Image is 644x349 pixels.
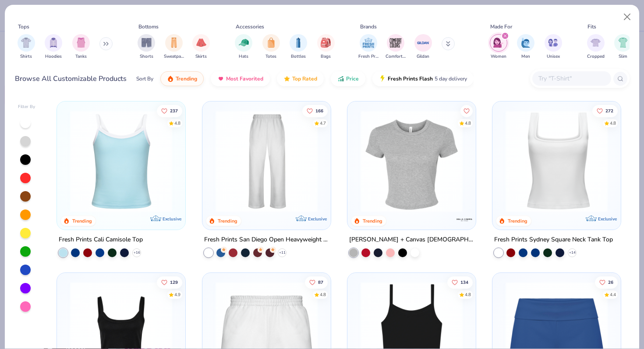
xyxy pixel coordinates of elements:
span: 87 [318,280,323,285]
button: filter button [386,34,406,60]
img: most_fav.gif [217,75,224,82]
button: filter button [587,34,605,60]
span: Tanks [75,53,87,60]
img: flash.gif [379,75,386,82]
div: Fresh Prints Cali Camisole Top [59,234,143,245]
span: Slim [619,53,627,60]
div: filter for Shorts [138,34,155,60]
img: Slim Image [618,38,628,48]
button: Like [460,105,473,117]
div: Brands [360,23,377,31]
img: Totes Image [266,38,276,48]
div: filter for Cropped [587,34,605,60]
button: Fresh Prints Flash5 day delivery [372,71,474,86]
span: Bags [321,53,331,60]
div: Sort By [136,75,153,83]
div: 4.8 [319,292,326,298]
div: filter for Skirts [192,34,210,60]
div: filter for Unisex [545,34,562,60]
span: 272 [605,108,613,113]
div: 4.8 [465,292,471,298]
div: 4.7 [319,120,326,126]
img: Tanks Image [76,38,86,48]
img: Hoodies Image [49,38,58,48]
div: filter for Hats [235,34,252,60]
img: Bags Image [321,38,330,48]
img: Gildan Image [417,36,430,49]
img: Bottles Image [294,38,303,48]
div: filter for Men [517,34,534,60]
div: Fresh Prints Sydney Square Neck Tank Top [494,234,613,245]
button: Price [331,71,365,86]
button: filter button [72,34,90,60]
button: Like [592,105,618,117]
span: Unisex [547,53,560,60]
div: Accessories [236,23,264,31]
span: Hats [239,53,248,60]
button: Most Favorited [211,71,270,86]
div: filter for Bottles [290,34,307,60]
img: TopRated.gif [283,75,290,82]
button: Like [302,105,327,117]
img: aa15adeb-cc10-480b-b531-6e6e449d5067 [356,110,467,212]
div: Tops [18,23,29,31]
span: Trending [176,75,197,82]
button: filter button [490,34,507,60]
div: filter for Gildan [414,34,432,60]
span: Comfort Colors [386,53,406,60]
button: filter button [545,34,562,60]
span: Top Rated [292,75,317,82]
div: filter for Slim [614,34,632,60]
img: Women Image [493,38,503,48]
img: Shorts Image [142,38,152,48]
span: + 16 [134,250,140,255]
img: Skirts Image [196,38,206,48]
span: + 11 [279,250,285,255]
img: Fresh Prints Image [362,36,375,49]
button: filter button [235,34,252,60]
span: + 14 [569,250,576,255]
button: filter button [164,34,184,60]
span: 134 [460,280,468,285]
span: Shorts [140,53,153,60]
span: Hoodies [45,53,62,60]
button: filter button [517,34,534,60]
img: cab69ba6-afd8-400d-8e2e-70f011a551d3 [322,110,433,212]
span: Skirts [195,53,207,60]
div: Browse All Customizable Products [15,73,127,84]
span: Fresh Prints Flash [388,75,433,82]
button: Like [157,105,182,117]
span: Sweatpants [164,53,184,60]
input: Try "T-Shirt" [538,73,605,84]
div: filter for Comfort Colors [386,34,406,60]
div: filter for Women [490,34,507,60]
div: Made For [490,23,512,31]
span: Cropped [587,53,605,60]
span: Men [521,53,530,60]
div: filter for Shirts [18,34,35,60]
img: Unisex Image [548,38,558,48]
button: Top Rated [277,71,324,86]
div: 4.8 [610,120,616,126]
button: filter button [262,34,280,60]
div: 4.8 [465,120,471,126]
img: Cropped Image [591,38,601,48]
img: Comfort Colors Image [389,36,402,49]
span: Women [491,53,506,60]
div: Fresh Prints San Diego Open Heavyweight Sweatpants [204,234,329,245]
span: Price [346,75,359,82]
div: filter for Totes [262,34,280,60]
div: filter for Fresh Prints [358,34,379,60]
span: Exclusive [308,216,327,222]
span: 129 [170,280,178,285]
div: Filter By [18,104,35,110]
button: Like [157,276,182,289]
button: filter button [45,34,62,60]
img: Sweatpants Image [169,38,179,48]
span: 26 [608,280,613,285]
span: Most Favorited [226,75,263,82]
div: Bottoms [138,23,159,31]
button: filter button [192,34,210,60]
img: Hats Image [239,38,249,48]
div: 4.4 [610,292,616,298]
